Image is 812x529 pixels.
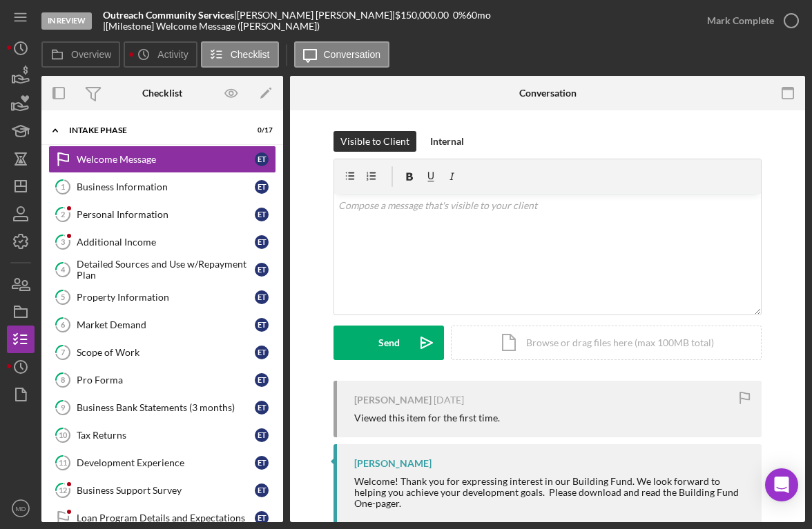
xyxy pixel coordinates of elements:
tspan: 4 [61,265,66,274]
label: Overview [71,49,111,60]
button: Activity [124,41,197,68]
div: E T [255,152,269,166]
a: 3Additional IncomeET [48,228,276,256]
div: [PERSON_NAME] [354,395,432,406]
text: MD [16,505,26,512]
div: [PERSON_NAME] [PERSON_NAME] | [237,10,395,21]
button: Conversation [294,41,390,68]
tspan: 2 [61,210,65,219]
div: E T [255,373,269,387]
a: 7Scope of WorkET [48,339,276,366]
label: Activity [157,49,188,60]
a: 5Property InformationET [48,283,276,311]
div: Open Intercom Messenger [765,468,798,501]
a: 2Personal InformationET [48,201,276,228]
tspan: 9 [61,403,66,412]
label: Conversation [324,49,381,60]
div: Property Information [77,292,255,303]
div: 0 % [453,10,466,21]
a: 9Business Bank Statements (3 months)ET [48,394,276,421]
div: $150,000.00 [395,10,453,21]
a: 4Detailed Sources and Use w/Repayment PlanET [48,256,276,283]
button: Visible to Client [333,131,416,152]
div: Development Experience [77,457,255,468]
div: E T [255,428,269,442]
div: E T [255,401,269,415]
a: 6Market DemandET [48,311,276,339]
div: Pro Forma [77,375,255,386]
div: Send [378,326,400,360]
tspan: 12 [59,486,67,495]
div: E T [255,456,269,470]
button: Internal [423,131,471,152]
div: [PERSON_NAME] [354,458,432,469]
div: Mark Complete [707,7,774,34]
div: Business Information [77,181,255,192]
div: | [103,10,237,21]
tspan: 7 [61,348,66,357]
div: Visible to Client [340,131,409,152]
div: Viewed this item for the first time. [354,412,500,423]
time: 2025-07-26 23:22 [434,395,464,406]
button: Send [333,326,444,360]
div: | [Milestone] Welcome Message ([PERSON_NAME]) [103,21,320,32]
div: E T [255,483,269,497]
div: Checklist [142,88,182,99]
tspan: 3 [61,237,65,246]
div: Loan Program Details and Expectations [77,512,255,523]
div: E T [255,208,269,221]
a: 8Pro FormaET [48,366,276,394]
a: 10Tax ReturnsET [48,421,276,449]
div: E T [255,180,269,194]
tspan: 11 [59,458,67,467]
tspan: 6 [61,320,66,329]
b: Outreach Community Services [103,9,234,21]
a: 11Development ExperienceET [48,449,276,477]
a: 12Business Support SurveyET [48,477,276,504]
div: Internal [430,131,464,152]
div: E T [255,318,269,332]
div: Welcome! Thank you for expressing interest in our Building Fund. We look forward to helping you a... [354,476,748,509]
div: E T [255,346,269,359]
a: Welcome MessageET [48,146,276,173]
div: Business Bank Statements (3 months) [77,402,255,413]
label: Checklist [231,49,270,60]
div: In Review [41,12,92,30]
button: MD [7,495,35,522]
div: 0 / 17 [248,126,273,134]
div: E T [255,235,269,249]
tspan: 8 [61,375,65,384]
a: 1Business InformationET [48,173,276,201]
div: E T [255,511,269,525]
div: Conversation [519,88,577,99]
div: Scope of Work [77,347,255,358]
div: Tax Returns [77,430,255,441]
div: Market Demand [77,319,255,330]
div: Business Support Survey [77,485,255,496]
tspan: 1 [61,182,65,191]
div: E T [255,263,269,277]
button: Mark Complete [693,7,805,34]
div: Detailed Sources and Use w/Repayment Plan [77,259,255,281]
div: Personal Information [77,209,255,220]
button: Overview [41,41,120,68]
div: Welcome Message [77,154,255,165]
div: E T [255,290,269,304]
div: Additional Income [77,237,255,248]
button: Checklist [201,41,279,68]
div: 60 mo [466,10,491,21]
tspan: 5 [61,292,65,301]
tspan: 10 [59,430,68,439]
div: Intake Phase [69,126,238,134]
